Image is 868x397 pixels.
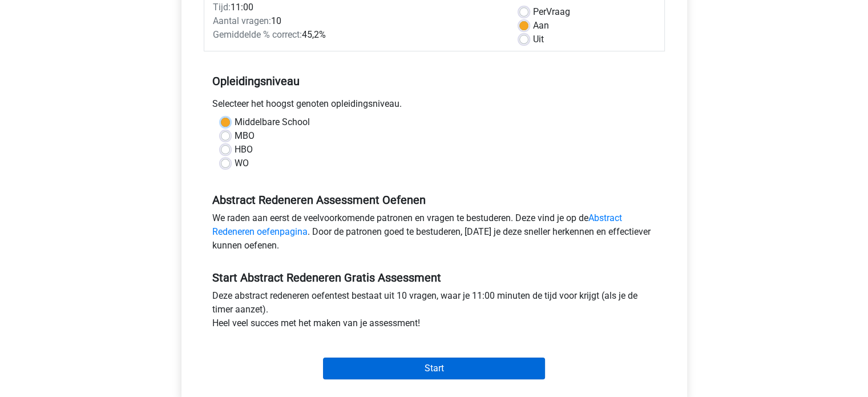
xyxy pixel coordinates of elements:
[204,14,511,28] div: 10
[204,211,665,257] div: We raden aan eerst de veelvoorkomende patronen en vragen te bestuderen. Deze vind je op de . Door...
[533,33,544,46] label: Uit
[204,28,511,42] div: 45,2%
[235,115,310,129] label: Middelbare School
[213,29,302,40] span: Gemiddelde % correct:
[323,358,545,379] input: Start
[533,5,570,19] label: Vraag
[235,129,255,143] label: MBO
[204,1,511,14] div: 11:00
[212,271,656,284] h5: Start Abstract Redeneren Gratis Assessment
[235,143,253,157] label: HBO
[533,6,546,17] span: Per
[204,97,665,115] div: Selecteer het hoogst genoten opleidingsniveau.
[213,15,271,26] span: Aantal vragen:
[212,70,656,93] h5: Opleidingsniveau
[533,19,549,33] label: Aan
[204,289,665,335] div: Deze abstract redeneren oefentest bestaat uit 10 vragen, waar je 11:00 minuten de tijd voor krijg...
[235,157,249,170] label: WO
[213,2,231,13] span: Tijd:
[212,193,656,207] h5: Abstract Redeneren Assessment Oefenen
